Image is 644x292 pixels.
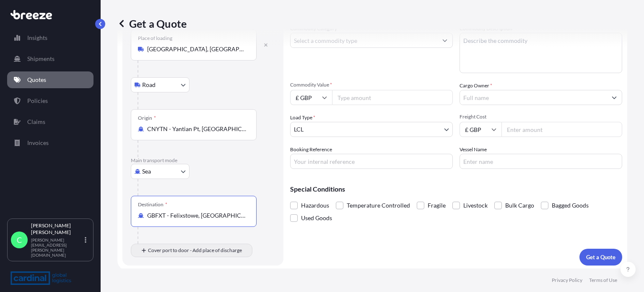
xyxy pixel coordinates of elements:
a: Shipments [7,50,93,67]
img: organization-logo [10,271,71,285]
p: Get a Quote [586,253,615,261]
a: Policies [7,92,93,109]
span: Livestock [463,199,488,212]
label: Booking Reference [290,145,332,154]
div: Destination [138,201,167,208]
p: Claims [27,118,45,126]
span: LCL [294,125,304,134]
button: Get a Quote [579,249,622,266]
a: Terms of Use [589,277,617,284]
span: Bagged Goods [552,199,589,212]
span: Fragile [428,199,446,212]
label: Vessel Name [460,145,487,154]
a: Insights [7,29,93,46]
a: Claims [7,113,93,130]
button: Select transport [131,77,190,92]
p: Insights [27,34,47,42]
a: Privacy Policy [552,277,582,284]
span: Used Goods [301,212,332,224]
p: Shipments [27,55,55,63]
div: Origin [138,115,156,121]
input: Type amount [332,90,453,105]
button: Select transport [131,164,190,179]
input: Destination [147,211,246,220]
p: Policies [27,97,48,105]
span: Commodity Value [290,82,453,88]
p: [PERSON_NAME] [PERSON_NAME] [31,222,83,236]
span: Cover port to door - Add place of discharge [148,246,242,255]
input: Origin [147,125,246,133]
span: Sea [142,167,151,176]
span: Freight Cost [460,113,622,120]
span: Temperature Controlled [347,199,410,212]
p: Main transport mode [131,157,275,164]
span: Hazardous [301,199,329,212]
span: Road [142,81,156,89]
button: Cover port to door - Add place of discharge [131,244,252,257]
span: Load Type [290,113,315,122]
input: Full name [460,90,607,105]
a: Invoices [7,134,93,151]
p: Quotes [27,76,46,84]
p: Special Conditions [290,186,622,192]
label: Cargo Owner [460,82,492,90]
button: LCL [290,122,453,137]
input: Enter name [460,154,622,169]
input: Place of loading [147,45,246,53]
p: [PERSON_NAME][EMAIL_ADDRESS][PERSON_NAME][DOMAIN_NAME] [31,237,83,258]
input: Your internal reference [290,154,453,169]
input: Enter amount [501,122,622,137]
button: Show suggestions [607,90,622,105]
p: Get a Quote [117,17,187,30]
span: Bulk Cargo [505,199,534,212]
a: Quotes [7,71,93,88]
span: C [17,236,22,244]
p: Invoices [27,139,49,147]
